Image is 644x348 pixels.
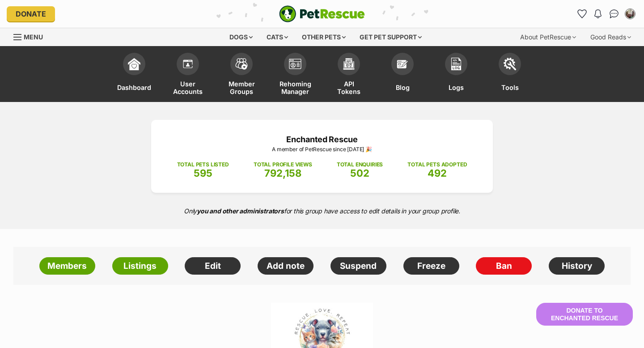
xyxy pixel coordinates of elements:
div: About PetRescue [514,28,582,46]
span: Blog [396,80,410,95]
span: 792,158 [264,167,301,179]
p: A member of PetRescue since [DATE] 🎉 [165,145,479,153]
img: api-icon-849e3a9e6f871e3acf1f60245d25b4cd0aad652aa5f5372336901a6a67317bd8.svg [343,58,355,70]
img: logo-e224e6f780fb5917bec1dbf3a21bbac754714ae5b6737aabdf751b685950b380.svg [279,5,365,22]
span: Dashboard [117,80,151,95]
img: members-icon-d6bcda0bfb97e5ba05b48644448dc2971f67d37433e5abca221da40c41542bd5.svg [182,58,194,70]
span: Rehoming Manager [280,80,311,95]
div: Get pet support [353,28,428,46]
a: Listings [112,257,168,275]
div: Cats [260,28,294,46]
a: API Tokens [322,48,376,102]
a: Members [39,257,95,275]
img: notifications-46538b983faf8c2785f20acdc204bb7945ddae34d4c08c2a6579f10ce5e182be.svg [594,9,602,18]
span: 492 [428,167,447,179]
span: 595 [194,167,212,179]
a: Donate [7,6,55,21]
a: History [549,257,605,275]
p: TOTAL PROFILE VIEWS [254,161,312,169]
p: TOTAL ENQUIRIES [337,161,383,169]
a: Tools [483,48,537,102]
div: Dogs [223,28,259,46]
a: Favourites [575,7,589,21]
ul: Account quick links [575,7,637,21]
a: PetRescue [279,5,365,22]
a: Rehoming Manager [268,48,322,102]
p: Enchanted Rescue [165,133,479,145]
img: dashboard-icon-eb2f2d2d3e046f16d808141f083e7271f6b2e854fb5c12c21221c1fb7104beca.svg [128,58,140,70]
a: Dashboard [107,48,161,102]
span: Logs [449,80,464,95]
button: My account [623,7,637,21]
img: tools-icon-677f8b7d46040df57c17cb185196fc8e01b2b03676c49af7ba82c462532e62ee.svg [504,58,516,70]
img: team-members-icon-5396bd8760b3fe7c0b43da4ab00e1e3bb1a5d9ba89233759b79545d2d3fc5d0d.svg [235,58,248,70]
a: User Accounts [161,48,215,102]
a: Blog [376,48,429,102]
a: Freeze [403,257,459,275]
img: logs-icon-5bf4c29380941ae54b88474b1138927238aebebbc450bc62c8517511492d5a22.svg [450,58,462,70]
a: Suspend [330,257,386,275]
img: Susan Irwin profile pic [626,9,635,18]
a: Add note [258,257,314,275]
a: Edit [185,257,241,275]
span: Tools [501,80,519,95]
span: Menu [24,33,43,41]
img: chat-41dd97257d64d25036548639549fe6c8038ab92f7586957e7f3b1b290dea8141.svg [610,9,619,18]
img: blogs-icon-e71fceff818bbaa76155c998696f2ea9b8fc06abc828b24f45ee82a475c2fd99.svg [396,58,409,70]
strong: you and other administrators [197,207,284,215]
button: Donate to Enchanted Rescue [536,303,633,325]
p: TOTAL PETS LISTED [177,161,229,169]
img: group-profile-icon-3fa3cf56718a62981997c0bc7e787c4b2cf8bcc04b72c1350f741eb67cf2f40e.svg [289,59,301,69]
a: Member Groups [215,48,268,102]
div: Other pets [296,28,352,46]
div: Good Reads [584,28,637,46]
span: User Accounts [172,80,203,95]
span: Member Groups [226,80,257,95]
p: TOTAL PETS ADOPTED [407,161,467,169]
a: Conversations [607,7,621,21]
a: Menu [13,28,49,44]
button: Notifications [591,7,605,21]
span: 502 [350,167,369,179]
span: API Tokens [333,80,364,95]
a: Logs [429,48,483,102]
a: Ban [476,257,532,275]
